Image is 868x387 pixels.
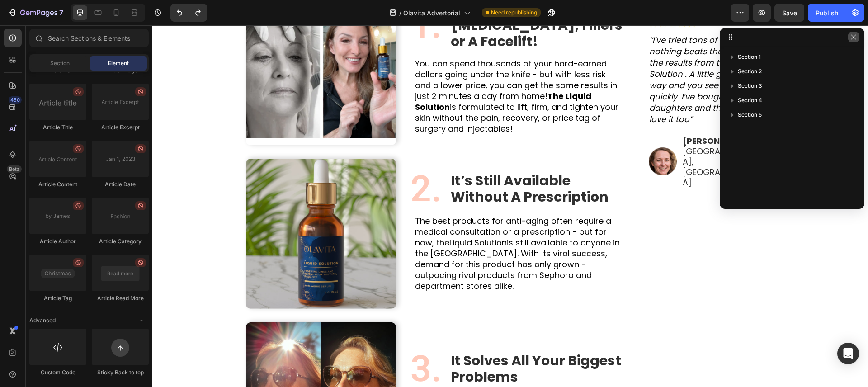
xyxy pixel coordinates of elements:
span: Section [50,59,70,67]
p: dollars going under the knife - but with less risk and a lower price, you can get the same result... [263,44,467,109]
span: Advanced [29,316,56,325]
span: Element [108,59,129,67]
button: Save [774,4,804,22]
span: Olavita Advertorial [403,8,460,18]
strong: The Liquid Solution [263,65,439,87]
p: 7 [59,7,63,18]
span: Section 3 [738,81,762,90]
span: / [399,8,401,18]
u: Liquid Solution [297,212,354,223]
div: Article Author [29,237,86,245]
p: You can spend thousands of your hard-earned [263,33,467,44]
span: Toggle open [134,313,149,328]
div: Article Category [92,237,149,245]
div: Article Read More [92,294,149,302]
img: gempages_585833384975008459-6657db54-a8fe-45d6-b7e0-6074ba797549.webp [496,122,525,151]
span: Section 4 [738,96,762,105]
button: Publish [808,4,846,22]
img: gempages_585833384975008459-48217236-bb54-41fc-9d4c-3d019937ed54.webp [94,133,244,283]
div: Open Intercom Messenger [837,343,859,364]
div: 450 [9,96,22,104]
span: Section 1 [738,52,761,61]
input: Search Sections & Elements [29,29,149,47]
div: Beta [7,165,22,173]
strong: It Solves All Your Biggest Problems [298,326,469,361]
p: 3. [258,326,289,362]
div: Article Title [29,123,86,132]
div: Sticky Back to top [92,368,149,377]
div: Custom Code [29,368,86,377]
span: Section 5 [738,110,762,119]
span: Save [782,9,797,17]
strong: It’s Still Available Without A Prescription [298,146,456,181]
iframe: Design area [152,25,868,387]
button: 7 [4,4,67,22]
div: Article Tag [29,294,86,302]
p: 2. [258,146,289,182]
i: “I’ve tried tons of creams but nothing beats the price and the results from the Liquid Solution .... [497,9,614,99]
span: The best products for anti-aging often require a medical consultation or a prescription - but for... [263,190,459,223]
span: is still available to anyone in the [GEOGRAPHIC_DATA]. With its viral success, demand for this pr... [263,212,467,266]
strong: [PERSON_NAME] [530,110,601,121]
div: Undo/Redo [170,4,207,22]
span: Section 2 [738,67,762,76]
div: Publish [816,8,838,18]
span: Need republishing [491,9,537,17]
div: Article Excerpt [92,123,149,132]
div: Article Date [92,180,149,189]
p: [GEOGRAPHIC_DATA], [GEOGRAPHIC_DATA] [530,121,613,162]
div: Article Content [29,180,86,189]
